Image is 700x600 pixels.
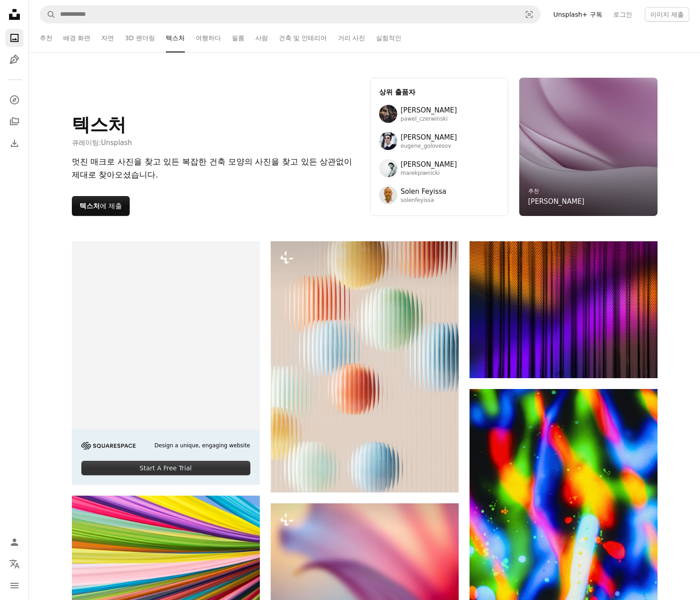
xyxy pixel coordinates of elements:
[81,442,136,450] img: file-1705255347840-230a6ab5bca9image
[401,159,457,170] span: [PERSON_NAME]
[255,23,268,52] a: 사람
[5,112,23,131] a: 컬렉션
[5,51,23,69] a: 일러스트
[5,91,23,109] a: 탐색
[376,23,401,52] a: 실험적인
[379,132,397,150] img: 사용자 Eugene Golovesov의 아바타
[101,139,132,147] a: Unsplash
[401,105,457,116] span: [PERSON_NAME]
[72,155,359,182] div: 멋진 매크로 사진을 찾고 있든 복잡한 건축 모양의 사진을 찾고 있든 상관없이 제대로 찾아오셨습니다.
[72,114,132,136] h1: 텍스처
[379,105,397,123] img: 사용자 Pawel Czerwinski의 아바타
[401,116,457,123] span: pawel_czerwinski
[125,23,155,52] a: 3D 렌더링
[40,6,56,23] button: Unsplash 검색
[338,23,365,52] a: 거리 사진
[379,132,499,150] a: 사용자 Eugene Golovesov의 아바타[PERSON_NAME]eugene_golovesov
[196,23,221,52] a: 여행하다
[72,241,260,485] a: Design a unique, engaging websiteStart A Free Trial
[271,241,459,492] img: 다채로운 패턴의 거품이 질감의 배경에 표시됩니다.
[40,23,52,52] a: 추천
[379,105,499,123] a: 사용자 Pawel Czerwinski의 아바타[PERSON_NAME]pawel_czerwinski
[470,305,658,314] a: 선과 점이 있는 화려한 배경
[548,7,607,22] a: Unsplash+ 구독
[401,186,446,197] span: Solen Feyissa
[401,197,446,204] span: solenfeyissa
[379,159,499,177] a: 사용자 Marek Piwnicki의 아바타[PERSON_NAME]marekpiwnicki
[271,362,459,370] a: 다채로운 패턴의 거품이 질감의 배경에 표시됩니다.
[72,196,130,216] button: 텍스처에 제출
[470,525,658,534] a: 화려한 줄무늬와 빛나는 점이 있는 추상 미술.
[379,87,499,98] h3: 상위 출품자
[528,196,585,207] a: [PERSON_NAME]
[271,562,459,570] a: 분홍색과 보라색 색조의 추상적인 소프트 포커스 배경
[81,461,250,475] div: Start A Free Trial
[5,29,23,47] a: 사진
[63,23,90,52] a: 배경 화면
[401,170,457,177] span: marekpiwnicki
[528,188,539,194] a: 추천
[5,577,23,595] button: 메뉴
[5,134,23,152] a: 다운로드 내역
[518,6,540,23] button: 시각적 검색
[80,202,100,210] strong: 텍스처
[645,7,689,22] button: 이미지 제출
[5,533,23,551] a: 로그인 / 가입
[40,5,540,23] form: 사이트 전체에서 이미지 찾기
[5,5,23,25] a: 홈 — Unsplash
[379,186,499,204] a: 사용자 Solen Feyissa의 아바타Solen Feyissasolenfeyissa
[401,132,457,143] span: [PERSON_NAME]
[379,186,397,204] img: 사용자 Solen Feyissa의 아바타
[470,241,658,378] img: 선과 점이 있는 화려한 배경
[279,23,327,52] a: 건축 및 인테리어
[401,143,457,150] span: eugene_golovesov
[72,554,260,562] a: 다채로운 직물이 생생하고 흐르는 듯한 디스플레이를 만듭니다.
[72,137,132,148] span: 큐레이팅:
[608,7,638,22] a: 로그인
[155,442,250,450] span: Design a unique, engaging website
[379,159,397,177] img: 사용자 Marek Piwnicki의 아바타
[232,23,244,52] a: 필름
[5,555,23,573] button: 언어
[101,23,114,52] a: 자연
